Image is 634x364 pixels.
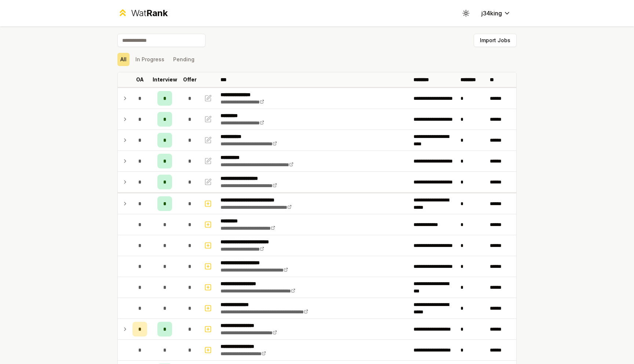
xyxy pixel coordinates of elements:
[153,76,177,83] p: Interview
[475,7,517,20] button: j34king
[131,7,168,19] div: Wat
[117,7,168,19] a: WatRank
[170,53,197,66] button: Pending
[136,76,144,83] p: OA
[474,34,517,47] button: Import Jobs
[117,53,130,66] button: All
[132,53,167,66] button: In Progress
[183,76,197,83] p: Offer
[146,8,168,18] span: Rank
[481,9,502,18] span: j34king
